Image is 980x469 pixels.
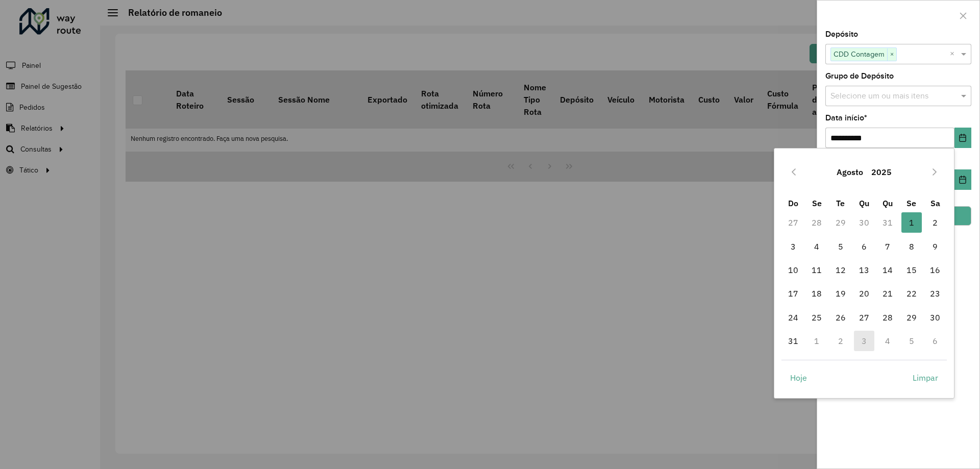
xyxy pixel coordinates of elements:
span: 30 [925,307,945,328]
td: 29 [900,306,923,329]
span: 13 [854,260,874,280]
td: 31 [781,329,805,353]
td: 7 [876,235,899,258]
td: 14 [876,258,899,282]
td: 12 [828,258,852,282]
button: Choose Date [954,169,971,190]
span: 2 [925,212,945,233]
td: 1 [805,329,828,353]
span: 6 [854,236,874,257]
span: 19 [830,283,851,304]
span: Qu [883,198,893,208]
td: 2 [923,211,947,234]
span: 16 [925,260,945,280]
td: 27 [852,306,876,329]
td: 25 [805,306,828,329]
td: 18 [805,282,828,305]
span: 29 [901,307,922,328]
span: Se [812,198,822,208]
span: 5 [830,236,851,257]
span: CDD Contagem [831,48,887,60]
span: × [887,48,896,61]
td: 5 [900,329,923,353]
td: 30 [923,306,947,329]
td: 19 [828,282,852,305]
td: 3 [852,329,876,353]
td: 6 [923,329,947,353]
button: Choose Date [954,128,971,148]
td: 16 [923,258,947,282]
button: Next Month [926,164,943,180]
span: Qu [859,198,869,208]
span: 12 [830,260,851,280]
button: Choose Year [867,160,896,184]
td: 3 [781,235,805,258]
span: 14 [877,260,898,280]
td: 4 [876,329,899,353]
td: 10 [781,258,805,282]
td: 27 [781,211,805,234]
td: 20 [852,282,876,305]
span: 20 [854,283,874,304]
span: 17 [783,283,803,304]
td: 1 [900,211,923,234]
span: 8 [901,236,922,257]
td: 8 [900,235,923,258]
span: Se [906,198,916,208]
td: 2 [828,329,852,353]
span: 22 [901,283,922,304]
span: 18 [806,283,827,304]
button: Hoje [781,367,816,388]
td: 28 [805,211,828,234]
td: 17 [781,282,805,305]
span: 7 [877,236,898,257]
td: 4 [805,235,828,258]
span: 11 [806,260,827,280]
span: 28 [877,307,898,328]
td: 21 [876,282,899,305]
span: 15 [901,260,922,280]
td: 29 [828,211,852,234]
td: 11 [805,258,828,282]
span: 3 [783,236,803,257]
div: Choose Date [774,148,954,399]
span: 27 [854,307,874,328]
td: 30 [852,211,876,234]
span: Limpar [913,372,938,384]
span: Clear all [950,48,959,60]
td: 13 [852,258,876,282]
button: Limpar [904,367,947,388]
td: 15 [900,258,923,282]
td: 9 [923,235,947,258]
td: 5 [828,235,852,258]
span: 10 [783,260,803,280]
td: 6 [852,235,876,258]
label: Depósito [825,28,858,40]
td: 28 [876,306,899,329]
td: 22 [900,282,923,305]
td: 26 [828,306,852,329]
td: 24 [781,306,805,329]
span: Do [788,198,798,208]
td: 31 [876,211,899,234]
span: 21 [877,283,898,304]
td: 23 [923,282,947,305]
span: Te [836,198,845,208]
button: Previous Month [786,164,802,180]
label: Grupo de Depósito [825,70,894,82]
button: Choose Month [832,160,867,184]
span: 25 [806,307,827,328]
span: 24 [783,307,803,328]
span: 31 [783,331,803,351]
span: 9 [925,236,945,257]
span: 1 [901,212,922,233]
span: Sa [930,198,940,208]
label: Data início [825,112,867,124]
span: Hoje [790,372,807,384]
span: 23 [925,283,945,304]
span: 4 [806,236,827,257]
span: 26 [830,307,851,328]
